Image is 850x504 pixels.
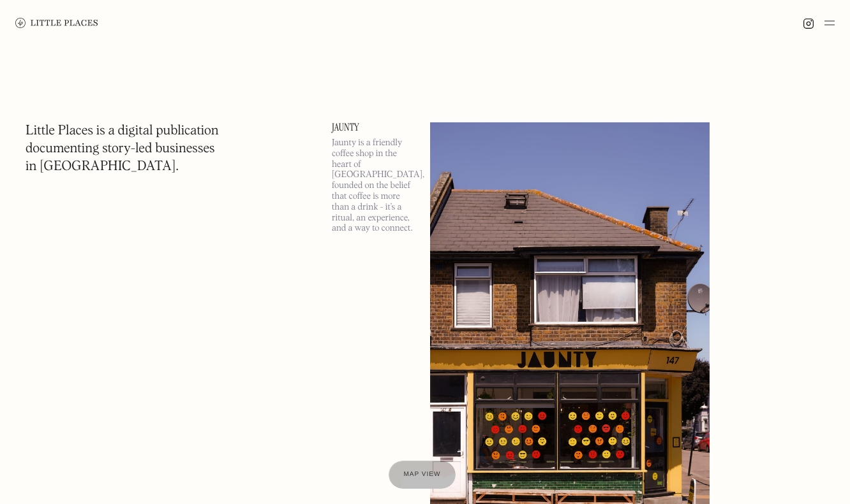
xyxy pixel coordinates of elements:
[332,122,415,133] a: Jaunty
[404,471,441,478] span: Map view
[26,122,219,176] h1: Little Places is a digital publication documenting story-led businesses in [GEOGRAPHIC_DATA].
[389,461,456,489] a: Map view
[332,138,415,234] p: Jaunty is a friendly coffee shop in the heart of [GEOGRAPHIC_DATA], founded on the belief that co...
